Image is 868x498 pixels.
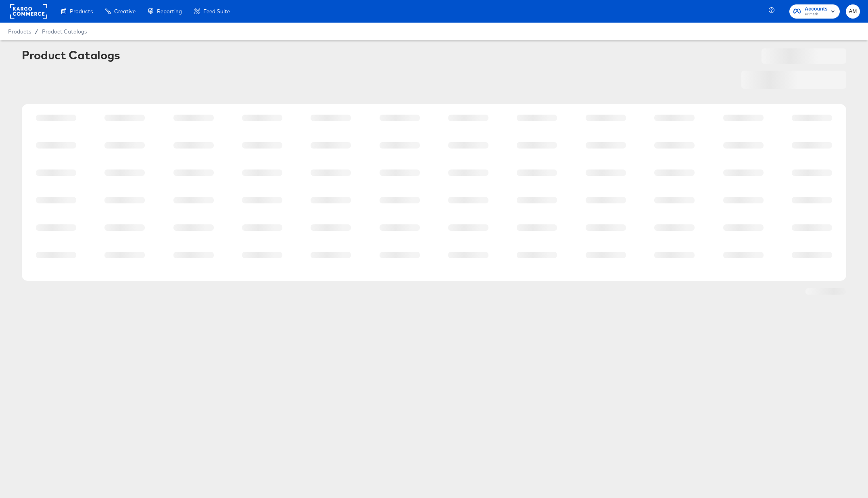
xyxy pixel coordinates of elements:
span: Products [70,8,93,15]
span: Reporting [157,8,182,15]
button: AccountsPrimark [789,4,840,19]
span: Primark [805,11,828,18]
span: / [31,28,42,35]
span: Feed Suite [203,8,230,15]
span: AM [849,7,857,16]
span: Products [8,28,31,35]
span: Accounts [805,5,828,13]
span: Creative [114,8,136,15]
div: Product Catalogs [22,48,120,61]
button: AM [846,4,860,19]
a: Product Catalogs [42,28,87,35]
